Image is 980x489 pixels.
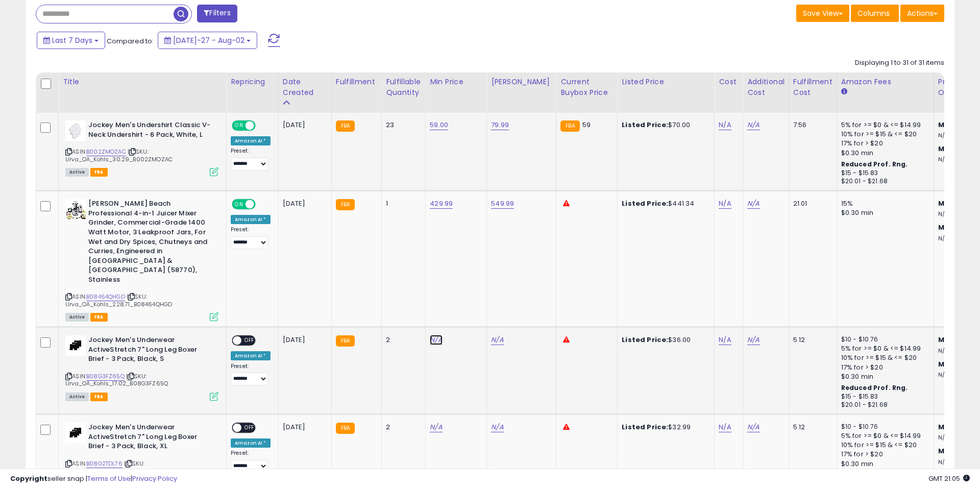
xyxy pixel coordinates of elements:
[851,5,899,22] button: Columns
[841,149,926,158] div: $0.30 min
[65,335,218,400] div: ASIN:
[65,423,218,487] div: ASIN:
[336,423,355,434] small: FBA
[719,422,731,432] a: N/A
[491,199,514,209] a: 549.99
[747,77,785,98] div: Additional Cost
[90,168,108,177] span: FBA
[841,450,926,459] div: 17% for > $20
[938,446,956,456] b: Max:
[386,335,418,345] div: 2
[719,77,739,87] div: Cost
[841,344,926,353] div: 5% for >= $0 & <= $14.99
[37,32,105,49] button: Last 7 Days
[10,474,177,484] div: seller snap | |
[65,292,172,308] span: | SKU: Urva_OA_Kohls_228.71_B08464QHGD
[841,372,926,381] div: $0.30 min
[841,87,847,96] small: Amazon Fees.
[841,335,926,344] div: $10 - $10.76
[857,8,890,18] span: Columns
[336,120,355,132] small: FBA
[233,200,246,209] span: ON
[231,450,271,473] div: Preset:
[86,372,125,381] a: B08G3FZ65Q
[841,177,926,186] div: $20.01 - $21.68
[560,120,579,132] small: FBA
[841,383,908,392] b: Reduced Prof. Rng.
[132,474,177,483] a: Privacy Policy
[241,424,258,432] span: OFF
[107,36,154,46] span: Compared to:
[841,441,926,450] div: 10% for >= $15 & <= $20
[231,438,271,448] div: Amazon AI *
[622,199,668,208] b: Listed Price:
[622,423,706,432] div: $32.99
[719,199,731,209] a: N/A
[86,148,126,156] a: B002ZMOZAC
[241,336,258,345] span: OFF
[65,335,86,356] img: 31xS+R73nQL._SL40_.jpg
[622,335,706,345] div: $36.00
[65,120,86,141] img: 31C8Uk-TUOL._SL40_.jpg
[841,130,926,139] div: 10% for >= $15 & <= $20
[283,199,324,208] div: [DATE]
[491,77,552,87] div: [PERSON_NAME]
[793,77,832,98] div: Fulfillment Cost
[747,199,759,209] a: N/A
[231,351,271,360] div: Amazon AI *
[622,77,710,87] div: Listed Price
[283,120,324,130] div: [DATE]
[747,120,759,130] a: N/A
[622,335,668,345] b: Listed Price:
[793,335,829,345] div: 5.12
[796,5,849,22] button: Save View
[88,335,212,366] b: Jockey Men's Underwear ActiveStretch 7" Long Leg Boxer Brief - 3 Pack, Black, S
[65,423,86,443] img: 31xS+R73nQL._SL40_.jpg
[747,335,759,345] a: N/A
[938,144,956,154] b: Max:
[793,120,829,130] div: 7.56
[65,372,168,387] span: | SKU: Urva_OA_Kohls_17.02_B08G3FZ65Q
[65,199,86,219] img: 51VrwrkrcqL._SL40_.jpg
[336,335,355,347] small: FBA
[90,393,108,401] span: FBA
[560,77,613,98] div: Current Buybox Price
[841,160,908,168] b: Reduced Prof. Rng.
[65,313,89,322] span: All listings currently available for purchase on Amazon
[88,199,212,287] b: [PERSON_NAME] Beach Professional 4-in-1 Juicer Mixer Grinder, Commercial-Grade 1400 Watt Motor, 3...
[233,121,246,130] span: ON
[430,77,482,87] div: Min Price
[491,335,503,345] a: N/A
[158,32,257,49] button: [DATE]-27 - Aug-02
[491,422,503,432] a: N/A
[841,208,926,217] div: $0.30 min
[900,5,944,22] button: Actions
[928,474,970,483] span: 2025-08-10 21:05 GMT
[254,121,271,130] span: OFF
[52,35,92,45] span: Last 7 Days
[90,313,108,322] span: FBA
[65,393,89,401] span: All listings currently available for purchase on Amazon
[386,199,418,208] div: 1
[254,200,271,209] span: OFF
[430,199,453,209] a: 429.99
[65,199,218,320] div: ASIN:
[386,120,418,130] div: 23
[87,474,131,483] a: Terms of Use
[841,393,926,401] div: $15 - $15.83
[86,292,125,301] a: B08464QHGD
[231,148,271,170] div: Preset:
[841,199,926,208] div: 15%
[88,423,212,454] b: Jockey Men's Underwear ActiveStretch 7" Long Leg Boxer Brief - 3 Pack, Black, XL
[841,423,926,431] div: $10 - $10.76
[386,423,418,432] div: 2
[622,199,706,208] div: $441.34
[841,169,926,178] div: $15 - $15.83
[336,77,377,87] div: Fulfillment
[938,335,953,345] b: Min:
[65,148,173,163] span: | SKU: Urva_OA_Kohls_30.29_B002ZMOZAC
[88,120,212,142] b: Jockey Men's Undershirt Classic V-Neck Undershirt - 6 Pack, White, L
[841,120,926,130] div: 5% for >= $0 & <= $14.99
[10,474,47,483] strong: Copyright
[938,359,956,369] b: Max:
